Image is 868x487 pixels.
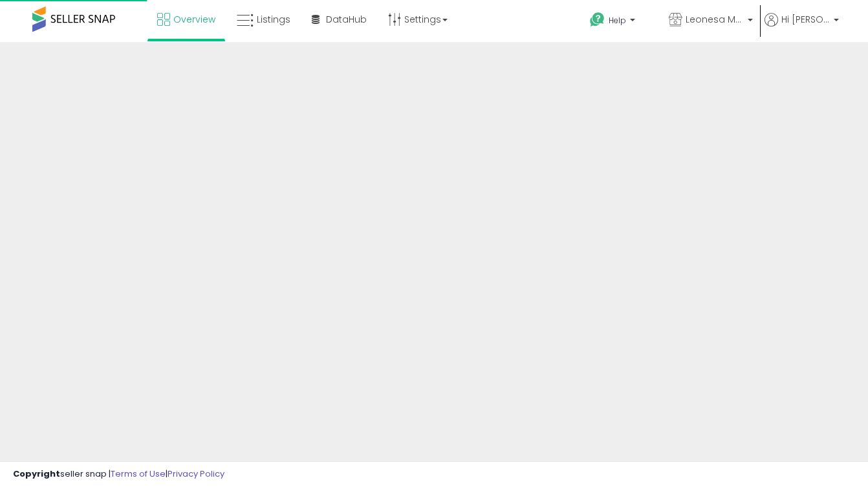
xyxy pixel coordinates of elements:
[168,468,224,480] a: Privacy Policy
[257,13,290,26] span: Listings
[686,13,744,26] span: Leonesa Market Place LLC
[580,2,657,42] a: Help
[111,468,166,480] a: Terms of Use
[173,13,215,26] span: Overview
[326,13,367,26] span: DataHub
[13,468,224,481] div: seller snap | |
[781,13,830,26] span: Hi [PERSON_NAME]
[589,12,605,28] i: Get Help
[609,15,626,26] span: Help
[765,13,839,42] a: Hi [PERSON_NAME]
[13,468,60,480] strong: Copyright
